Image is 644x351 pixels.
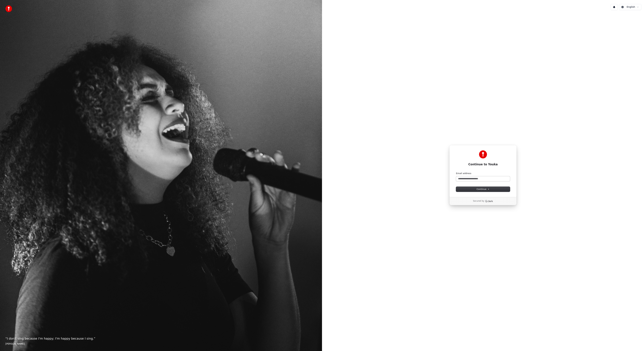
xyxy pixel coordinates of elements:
span: Continue [477,188,489,191]
img: youka [5,5,12,12]
img: Youka [479,150,487,158]
a: Clerk logo [485,200,493,202]
button: Continue [456,187,510,192]
footer: [PERSON_NAME] [5,342,317,346]
label: Email address [456,172,471,175]
h1: Continue to Youka [456,162,510,167]
p: “ I don't sing because I'm happy; I'm happy because I sing. ” [5,336,317,341]
p: Secured by [473,200,484,202]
